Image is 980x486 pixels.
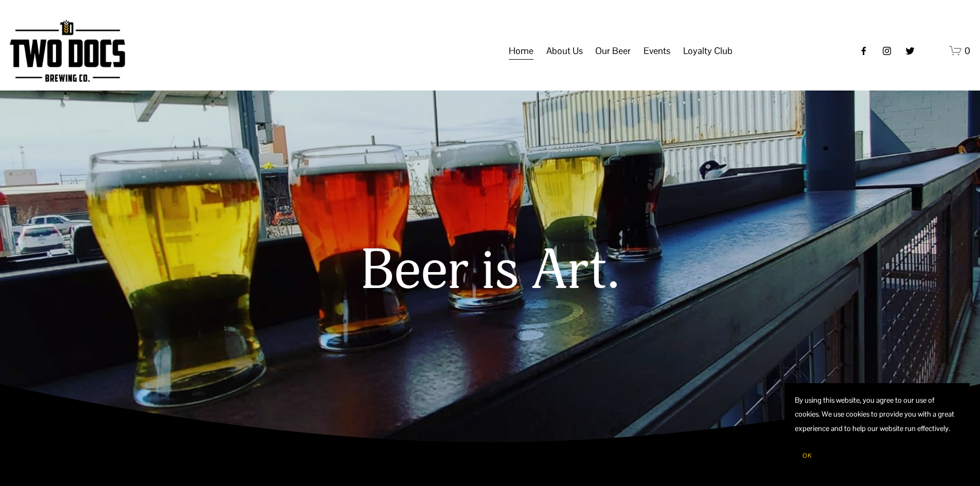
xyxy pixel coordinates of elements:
a: instagram-unauth [882,46,892,56]
button: OK [795,446,819,465]
a: twitter-unauth [905,46,915,56]
a: folder dropdown [644,41,670,61]
a: 0 items in cart [949,44,970,57]
a: folder dropdown [595,41,631,61]
span: 0 [965,45,970,57]
span: Loyalty Club [683,42,733,60]
p: By using this website, you agree to our use of cookies. We use cookies to provide you with a grea... [795,393,959,436]
section: Cookie banner [785,383,970,476]
img: Two Docs Brewing Co. [10,20,125,82]
a: folder dropdown [683,41,733,61]
span: About Us [546,42,583,60]
span: Our Beer [595,42,631,60]
h1: Beer is Art. [130,240,850,302]
span: OK [803,452,812,460]
span: Events [644,42,670,60]
a: folder dropdown [546,41,583,61]
a: Home [509,41,533,61]
a: Facebook [859,46,869,56]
